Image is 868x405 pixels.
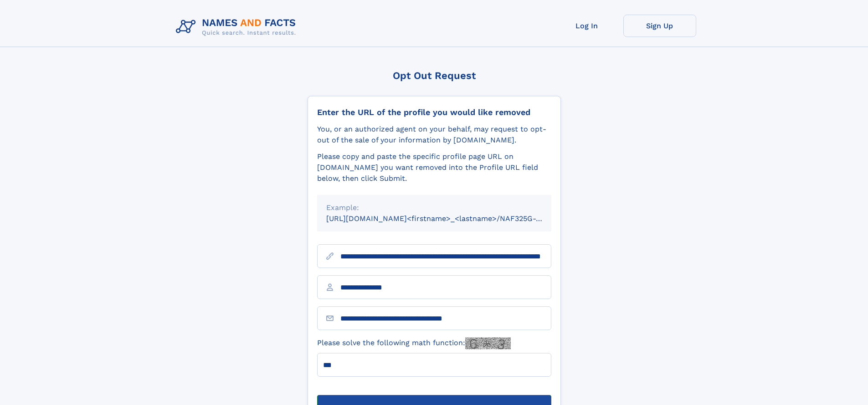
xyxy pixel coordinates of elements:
[326,214,569,223] small: [URL][DOMAIN_NAME]<firstname>_<lastname>/NAF325G-xxxxxxxx
[172,15,303,39] img: Logo Names and Facts
[317,107,551,117] div: Enter the URL of the profile you would like removed
[550,15,623,37] a: Log In
[317,337,511,349] label: Please solve the following math function:
[317,124,551,146] div: You, or an authorized agent on your behalf, may request to opt-out of the sale of your informatio...
[317,151,551,184] div: Please copy and paste the specific profile page URL on [DOMAIN_NAME] you want removed into the Pr...
[623,15,696,37] a: Sign Up
[308,70,561,81] div: Opt Out Request
[326,202,542,213] div: Example:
